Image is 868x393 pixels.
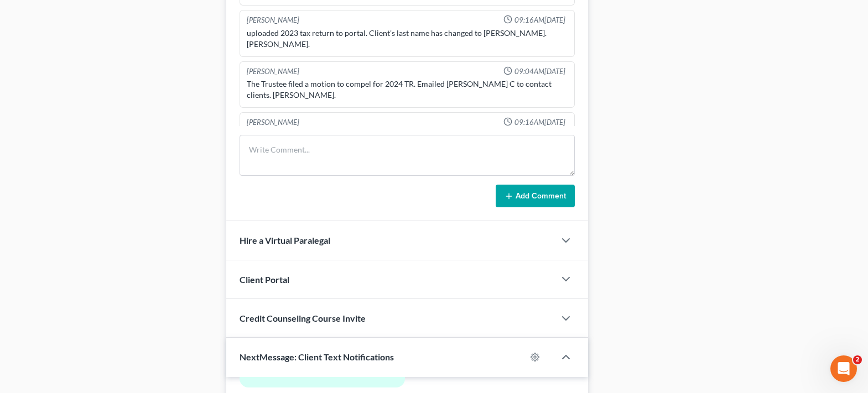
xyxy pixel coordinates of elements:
div: uploaded 2023 tax return to portal. Client's last name has changed to [PERSON_NAME]. [PERSON_NAME]. [247,28,568,50]
span: NextMessage: Client Text Notifications [240,352,394,362]
div: [PERSON_NAME] [247,15,299,25]
span: Credit Counseling Course Invite [240,313,366,323]
div: [PERSON_NAME] [247,117,299,128]
span: 2 [853,355,862,364]
span: Hire a Virtual Paralegal [240,235,330,245]
span: 09:16AM[DATE] [514,117,565,128]
span: 09:16AM[DATE] [514,15,565,25]
div: The Trustee filed a motion to compel for 2024 TR. Emailed [PERSON_NAME] C to contact clients. [PE... [247,78,568,101]
button: Add Comment [496,185,575,208]
div: [PERSON_NAME] [247,66,299,77]
span: Client Portal [240,274,289,285]
iframe: Intercom live chat [830,355,857,382]
span: 09:04AM[DATE] [514,66,565,77]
